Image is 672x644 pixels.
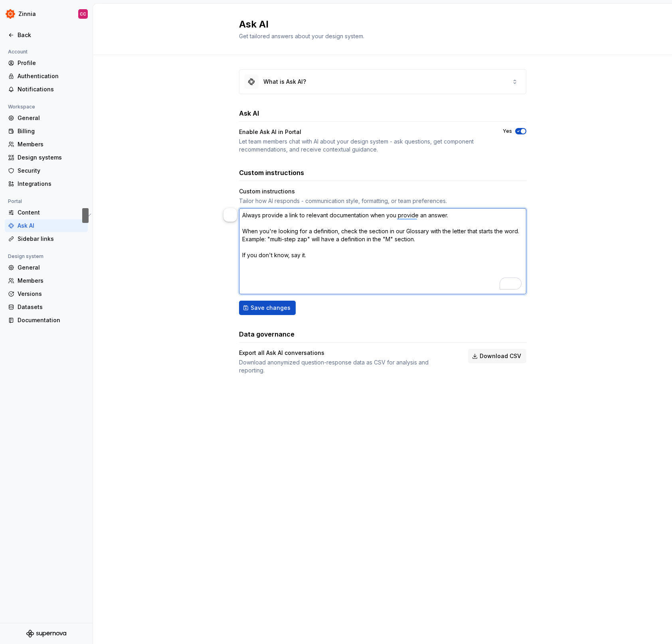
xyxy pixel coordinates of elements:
[18,154,85,161] div: Design systems
[18,114,85,122] div: General
[5,102,38,112] div: Workspace
[239,358,454,374] div: Download anonymized question-response data as CSV for analysis and reporting.
[5,164,88,177] a: Security
[18,31,85,39] div: Back
[18,290,85,298] div: Versions
[18,127,85,135] div: Billing
[6,9,15,19] img: 45b30344-6175-44f5-928b-e1fa7fb9357c.png
[18,180,85,188] div: Integrations
[5,70,88,83] a: Authentication
[5,232,88,245] a: Sidebar links
[5,83,88,96] a: Notifications
[480,352,521,360] span: Download CSV
[5,177,88,190] a: Integrations
[239,33,364,39] span: Get tailored answers about your design system.
[18,72,85,80] div: Authentication
[239,301,296,315] button: Save changes
[5,219,88,232] a: Ask AI
[26,630,66,638] svg: Supernova Logo
[5,151,88,164] a: Design systems
[18,85,85,93] div: Notifications
[239,18,517,31] h2: Ask AI
[5,125,88,138] a: Billing
[5,252,47,261] div: Design system
[5,274,88,287] a: Members
[239,128,301,136] div: Enable Ask AI in Portal
[18,222,85,230] div: Ask AI
[5,47,31,57] div: Account
[18,167,85,175] div: Security
[5,57,88,69] a: Profile
[5,206,88,219] a: Content
[18,209,85,217] div: Content
[18,264,85,272] div: General
[263,78,306,86] div: What is Ask AI?
[5,197,25,206] div: Portal
[239,208,526,294] textarea: To enrich screen reader interactions, please activate Accessibility in Grammarly extension settings
[2,5,91,23] button: ZinniaCC
[239,187,295,195] div: Custom instructions
[18,277,85,285] div: Members
[5,138,88,151] a: Members
[18,140,85,148] div: Members
[18,59,85,67] div: Profile
[239,138,488,154] div: Let team members chat with AI about your design system - ask questions, get component recommendat...
[239,197,526,205] div: Tailor how AI responds - communication style, formatting, or team preferences.
[80,11,86,17] div: CC
[503,128,512,134] label: Yes
[5,314,88,327] a: Documentation
[239,349,324,357] div: Export all Ask AI conversations
[468,349,526,363] button: Download CSV
[5,29,88,41] a: Back
[251,304,291,312] span: Save changes
[5,261,88,274] a: General
[5,301,88,313] a: Datasets
[18,316,85,324] div: Documentation
[18,10,36,18] div: Zinnia
[18,303,85,311] div: Datasets
[239,329,294,339] h3: Data governance
[239,108,259,118] h3: Ask AI
[5,112,88,124] a: General
[18,235,85,243] div: Sidebar links
[239,168,304,177] h3: Custom instructions
[5,288,88,300] a: Versions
